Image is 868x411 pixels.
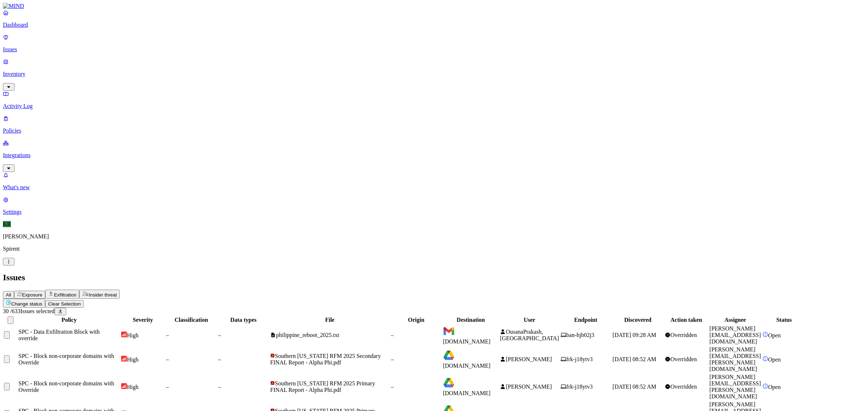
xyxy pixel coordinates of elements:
[561,317,611,323] div: Endpoint
[270,353,381,365] span: Southern [US_STATE] RFM 2025 Secondary FINAL Report - Alpha Phi.pdf
[166,317,217,323] div: Classification
[391,332,394,338] span: –
[391,356,394,362] span: –
[3,115,865,134] a: Policies
[443,377,455,389] img: drive.google.com favicon
[506,356,552,362] span: [PERSON_NAME]
[3,46,865,53] p: Issues
[270,353,275,358] img: adobe-pdf
[3,246,865,252] p: Spirent
[3,308,55,314] span: / 633 Issues selected
[710,346,761,372] span: [PERSON_NAME][EMAIL_ADDRESS][PERSON_NAME][DOMAIN_NAME]
[3,209,865,215] p: Settings
[768,332,781,338] span: Open
[218,317,269,323] div: Data types
[443,363,491,369] span: [DOMAIN_NAME]
[671,356,697,362] span: Overridden
[3,172,865,191] a: What's new
[4,331,10,339] button: Select row
[566,356,593,362] span: frk-j18ytv3
[768,356,781,363] span: Open
[3,196,865,215] a: Settings
[270,380,375,393] span: Southern [US_STATE] RFM 2025 Primary FINAL Report - Alpha Phi.pdf
[391,317,442,323] div: Origin
[127,356,139,363] span: High
[3,103,865,109] p: Activity Log
[762,317,806,323] div: Status
[54,292,76,298] span: Exfiltration
[3,9,865,28] a: Dashboard
[500,317,559,323] div: User
[45,300,84,308] button: Clear Selection
[613,332,656,338] span: [DATE] 09:28 AM
[762,356,768,362] img: status-open
[3,59,865,90] a: Inventory
[3,71,865,77] p: Inventory
[613,317,663,323] div: Discovered
[3,34,865,53] a: Issues
[218,356,221,362] span: –
[18,380,114,393] span: SPC - Block non-corporate domains with Override
[443,338,491,345] span: [DOMAIN_NAME]
[762,332,768,337] img: status-open
[121,332,127,337] img: severity-high
[500,329,559,341] span: OusanaPrakash, [GEOGRAPHIC_DATA]
[3,184,865,191] p: What's new
[127,384,139,390] span: High
[443,390,491,396] span: [DOMAIN_NAME]
[3,308,9,314] span: 30
[506,384,552,390] span: [PERSON_NAME]
[276,332,339,338] span: philippine_reboot_2025.txt
[18,353,114,365] span: SPC - Block non-corporate domains with Override
[3,273,865,282] h2: Issues
[443,317,499,323] div: Destination
[270,381,275,385] img: adobe-pdf
[3,91,865,109] a: Activity Log
[768,384,781,390] span: Open
[3,152,865,159] p: Integrations
[671,384,697,390] span: Overridden
[6,292,11,298] span: All
[6,300,11,306] img: status-in-progress
[566,332,594,338] span: ban-hjb02j3
[89,292,117,298] span: Insider threat
[18,329,99,341] span: SPC - Data Exfiltration Block with override
[443,325,455,337] img: mail.google.com favicon
[3,3,865,9] a: MIND
[121,383,127,389] img: severity-high
[671,332,697,338] span: Overridden
[121,356,127,362] img: severity-high
[8,316,13,324] button: Select all
[762,383,768,389] img: status-open
[121,317,165,323] div: Severity
[443,350,455,361] img: drive.google.com favicon
[22,292,42,298] span: Exposure
[4,383,10,390] button: Select row
[3,233,865,240] p: [PERSON_NAME]
[3,3,24,9] img: MIND
[665,317,708,323] div: Action taken
[218,332,221,338] span: –
[3,140,865,171] a: Integrations
[3,127,865,134] p: Policies
[710,325,761,345] span: [PERSON_NAME][EMAIL_ADDRESS][DOMAIN_NAME]
[566,384,593,390] span: frk-j18ytv3
[710,317,761,323] div: Assignee
[613,384,656,390] span: [DATE] 08:52 AM
[3,22,865,28] p: Dashboard
[3,221,11,227] span: KR
[270,317,390,323] div: File
[127,332,139,338] span: High
[218,384,221,390] span: –
[166,332,169,338] span: –
[613,356,656,362] span: [DATE] 08:52 AM
[166,356,169,362] span: –
[4,355,10,363] button: Select row
[710,374,761,399] span: [PERSON_NAME][EMAIL_ADDRESS][PERSON_NAME][DOMAIN_NAME]
[391,384,394,390] span: –
[3,299,45,308] button: Change status
[18,317,120,323] div: Policy
[166,384,169,390] span: –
